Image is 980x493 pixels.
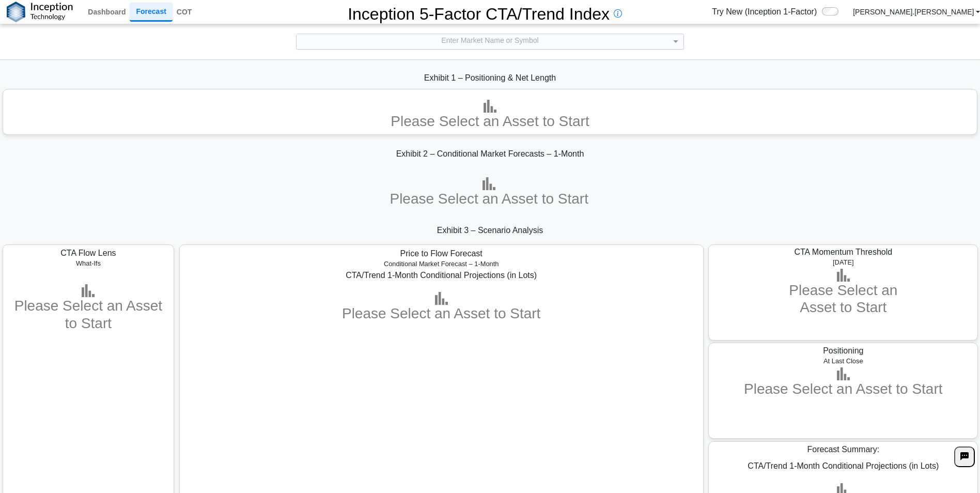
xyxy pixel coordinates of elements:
[184,305,698,322] h3: Please Select an Asset to Start
[173,3,196,21] a: COT
[748,461,939,470] span: CTA/Trend 1-Month Conditional Projections (in Lots)
[711,380,975,398] h3: Please Select an Asset to Start
[712,6,817,18] span: Try New (Inception 1-Factor)
[187,260,695,268] h5: Conditional Market Forecast – 1-Month
[82,284,95,297] img: bar-chart.png
[837,367,850,380] img: bar-chart.png
[435,292,448,305] img: bar-chart.png
[396,149,584,158] span: Exhibit 2 – Conditional Market Forecasts – 1-Month
[13,259,163,267] h5: What-Ifs
[84,3,130,21] a: Dashboard
[794,248,892,256] span: CTA Momentum Threshold
[437,226,543,235] span: Exhibit 3 – Scenario Analysis
[326,190,652,208] h3: Please Select an Asset to Start
[713,258,974,266] h5: [DATE]
[346,271,537,280] span: CTA/Trend 1-Month Conditional Projections (in Lots)
[3,113,977,130] h3: Please Select an Asset to Start
[807,445,880,454] span: Forecast Summary:
[13,297,164,332] h3: Please Select an Asset to Start
[837,269,850,282] img: bar-chart.png
[400,249,483,258] span: Price to Flow Forecast
[7,2,73,22] img: logo%20black.png
[60,249,116,257] span: CTA Flow Lens
[297,34,683,49] div: Enter Market Name or Symbol
[853,7,980,17] a: [PERSON_NAME].[PERSON_NAME]
[424,73,556,82] span: Exhibit 1 – Positioning & Net Length
[777,282,909,316] h3: Please Select an Asset to Start
[130,3,172,22] a: Forecast
[483,177,495,190] img: bar-chart.png
[484,100,496,113] img: bar-chart.png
